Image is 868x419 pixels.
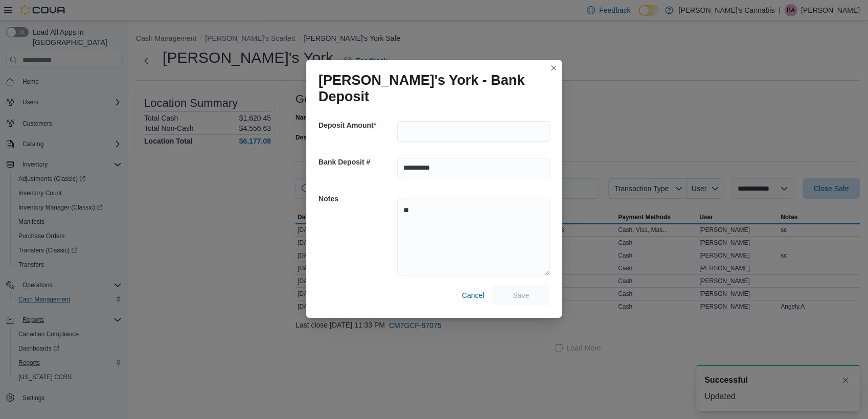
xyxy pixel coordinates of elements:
h5: Deposit Amount [318,115,395,135]
span: Save [513,290,529,300]
button: Save [492,285,550,306]
h1: [PERSON_NAME]'s York - Bank Deposit [318,72,541,105]
button: Cancel [458,285,488,306]
span: Cancel [462,290,484,300]
button: Closes this modal window [547,62,560,74]
h5: Notes [318,189,395,209]
h5: Bank Deposit # [318,152,395,172]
